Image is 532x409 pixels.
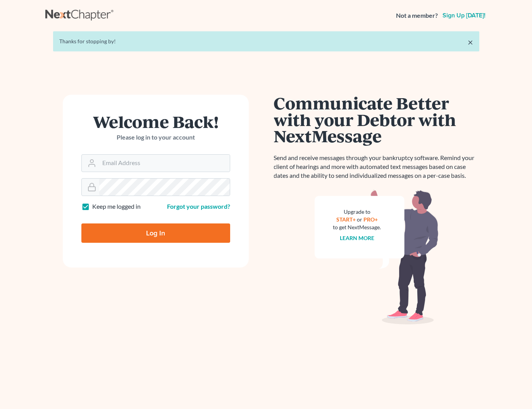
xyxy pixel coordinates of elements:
[81,113,230,130] h1: Welcome Back!
[274,95,479,144] h1: Communicate Better with your Debtor with NextMessage
[99,155,230,172] input: Email Address
[336,216,356,223] a: START+
[81,133,230,142] p: Please log in to your account
[315,189,439,325] img: nextmessage_bg-59042aed3d76b12b5cd301f8e5b87938c9018125f34e5fa2b7a6b67550977c72.svg
[333,208,381,216] div: Upgrade to
[396,11,438,20] strong: Not a member?
[92,202,141,211] label: Keep me logged in
[357,216,362,223] span: or
[340,235,374,241] a: Learn more
[441,12,487,19] a: Sign up [DATE]!
[274,153,479,180] p: Send and receive messages through your bankruptcy software. Remind your client of hearings and mo...
[167,203,230,210] a: Forgot your password?
[81,223,230,243] input: Log In
[59,37,473,45] div: Thanks for stopping by!
[468,37,473,47] a: ×
[333,223,381,231] div: to get NextMessage.
[363,216,378,223] a: PRO+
